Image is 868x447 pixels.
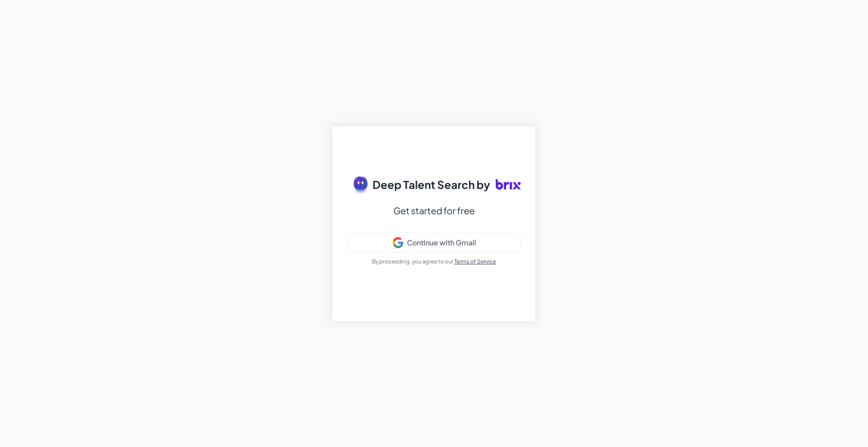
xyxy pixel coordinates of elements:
div: Continue with Gmail [407,238,476,247]
a: Terms of Service [454,258,496,265]
button: Continue with Gmail [347,233,521,252]
span: Deep Talent Search by [373,176,490,193]
p: By proceeding, you agree to our [372,258,496,266]
div: Get started for free [393,202,475,219]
